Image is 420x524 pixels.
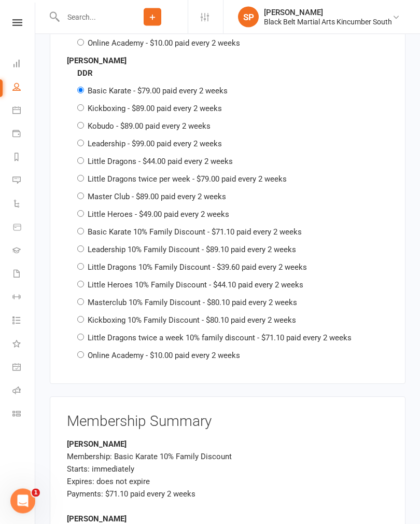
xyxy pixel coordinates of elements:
input: Little Dragons - $44.00 paid every 2 weeks [77,158,84,164]
input: Online Academy - $10.00 paid every 2 weeks [77,39,84,46]
label: Online Academy - $10.00 paid every 2 weeks [88,39,240,48]
h3: Membership Summary [67,414,388,430]
label: Little Heroes 10% Family Discount - $44.10 paid every 2 weeks [88,281,303,290]
input: Kobudo - $89.00 paid every 2 weeks [77,122,84,129]
a: What's New [12,333,36,356]
input: Basic Karate - $79.00 paid every 2 weeks [77,87,84,94]
strong: [PERSON_NAME] [67,440,127,449]
label: Leadership - $99.00 paid every 2 weeks [88,140,222,149]
div: Starts: immediately [67,463,388,476]
input: Little Dragons twice a week 10% family discount - $71.10 paid every 2 weeks [77,334,84,341]
div: [PERSON_NAME] [264,8,392,17]
label: Master Club - $89.00 paid every 2 weeks [88,192,226,202]
input: Masterclub 10% Family Discount - $80.10 paid every 2 weeks [77,299,84,306]
strong: DDR [77,69,93,78]
a: Product Sales [12,216,36,240]
input: Online Academy - $10.00 paid every 2 weeks [77,352,84,358]
input: Leadership - $99.00 paid every 2 weeks [77,140,84,147]
label: Kickboxing - $89.00 paid every 2 weeks [88,104,222,114]
input: Search... [60,10,117,24]
input: Master Club - $89.00 paid every 2 weeks [77,193,84,200]
span: [PERSON_NAME] [67,57,127,66]
label: Little Dragons 10% Family Discount - $39.60 paid every 2 weeks [88,263,307,272]
label: Kobudo - $89.00 paid every 2 weeks [88,122,211,131]
label: Little Dragons twice a week 10% family discount - $71.10 paid every 2 weeks [88,334,352,343]
label: Basic Karate - $79.00 paid every 2 weeks [88,87,228,96]
label: Little Heroes - $49.00 paid every 2 weeks [88,210,229,219]
input: Little Heroes 10% Family Discount - $44.10 paid every 2 weeks [77,281,84,288]
a: Roll call kiosk mode [12,380,36,403]
input: Leadership 10% Family Discount - $89.10 paid every 2 weeks [77,246,84,253]
label: Basic Karate 10% Family Discount - $71.10 paid every 2 weeks [88,228,302,237]
input: Little Dragons 10% Family Discount - $39.60 paid every 2 weeks [77,264,84,270]
div: Payments: $71.10 paid every 2 weeks [67,488,388,501]
a: Class kiosk mode [12,403,36,426]
iframe: Intercom live chat [10,489,35,514]
div: Black Belt Martial Arts Kincumber South [264,17,392,26]
div: SP [238,7,259,27]
label: Online Academy - $10.00 paid every 2 weeks [88,351,240,361]
label: Kickboxing 10% Family Discount - $80.10 paid every 2 weeks [88,316,296,325]
label: Leadership 10% Family Discount - $89.10 paid every 2 weeks [88,245,296,255]
input: Basic Karate 10% Family Discount - $71.10 paid every 2 weeks [77,228,84,235]
label: Little Dragons - $44.00 paid every 2 weeks [88,157,233,167]
a: Payments [12,123,36,146]
span: 1 [32,489,40,497]
div: Membership: Basic Karate 10% Family Discount [67,451,388,463]
input: Kickboxing 10% Family Discount - $80.10 paid every 2 weeks [77,316,84,323]
a: Reports [12,146,36,170]
a: Calendar [12,100,36,123]
input: Little Dragons twice per week - $79.00 paid every 2 weeks [77,175,84,182]
div: Expires: does not expire [67,476,388,488]
input: Kickboxing - $89.00 paid every 2 weeks [77,105,84,112]
label: Masterclub 10% Family Discount - $80.10 paid every 2 weeks [88,298,297,308]
input: Little Heroes - $49.00 paid every 2 weeks [77,211,84,217]
strong: [PERSON_NAME] [67,515,127,524]
a: General attendance kiosk mode [12,356,36,380]
label: Little Dragons twice per week - $79.00 paid every 2 weeks [88,175,287,184]
a: Dashboard [12,53,36,76]
a: People [12,76,36,100]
